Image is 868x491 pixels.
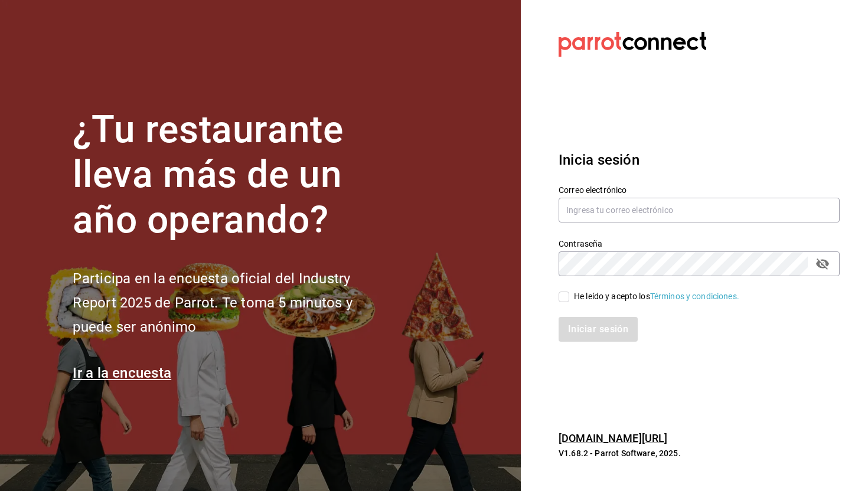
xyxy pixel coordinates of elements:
h2: Participa en la encuesta oficial del Industry Report 2025 de Parrot. Te toma 5 minutos y puede se... [73,267,391,339]
a: [DOMAIN_NAME][URL] [559,432,667,444]
input: Ingresa tu correo electrónico [559,198,840,222]
a: Ir a la encuesta [73,365,171,381]
a: Términos y condiciones. [650,292,739,301]
h3: Inicia sesión [559,149,840,171]
div: He leído y acepto los [574,290,739,303]
p: V1.68.2 - Parrot Software, 2025. [559,447,840,459]
label: Contraseña [559,239,840,247]
button: passwordField [812,254,833,274]
h1: ¿Tu restaurante lleva más de un año operando? [73,107,391,243]
label: Correo electrónico [559,185,840,194]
